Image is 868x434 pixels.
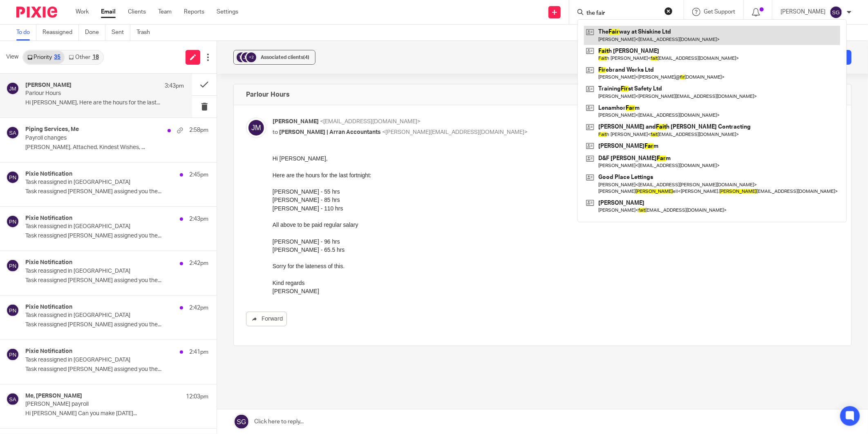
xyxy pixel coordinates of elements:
[586,10,659,17] input: Search
[25,357,172,364] p: Task reassigned in [GEOGRAPHIC_DATA]
[189,126,208,134] p: 2:58pm
[6,53,18,61] span: View
[189,304,208,312] p: 2:42pm
[240,51,253,63] img: svg%3E
[6,304,19,317] img: svg%3E
[279,129,381,135] span: [PERSON_NAME] | Arran Accountants
[246,118,266,138] img: svg%3E
[136,25,156,41] a: Trash
[6,82,19,95] img: svg%3E
[101,8,116,16] a: Email
[189,215,208,223] p: 2:43pm
[25,171,72,178] h4: Pixie Notification
[25,321,208,328] p: Task reassigned [PERSON_NAME] assigned you the...
[65,51,103,64] a: Other18
[16,7,57,18] img: Pixie
[6,215,19,228] img: svg%3E
[25,179,172,186] p: Task reassigned in [GEOGRAPHIC_DATA]
[165,82,184,90] p: 3:43pm
[25,366,208,373] p: Task reassigned [PERSON_NAME] assigned you the...
[25,268,172,275] p: Task reassigned in [GEOGRAPHIC_DATA]
[246,90,290,99] h4: Parlour Hours
[303,55,309,60] span: (4)
[246,312,287,326] a: Forward
[25,188,208,195] p: Task reassigned [PERSON_NAME] assigned you the...
[273,119,319,124] span: [PERSON_NAME]
[6,171,19,184] img: svg%3E
[92,54,99,60] div: 18
[25,82,72,89] h4: [PERSON_NAME]
[6,348,19,361] img: svg%3E
[25,135,172,142] p: Payroll changes
[54,54,60,60] div: 35
[158,8,172,16] a: Team
[25,277,208,284] p: Task reassigned [PERSON_NAME] assigned you the...
[664,7,673,15] button: Clear
[6,259,19,272] img: svg%3E
[25,304,72,311] h4: Pixie Notification
[25,144,208,151] p: [PERSON_NAME], Attached. Kindest Wishes, ...
[128,8,146,16] a: Clients
[112,25,130,41] a: Sent
[16,25,36,41] a: To do
[233,50,315,65] button: +2 Associated clients(4)
[25,90,152,97] p: Parlour Hours
[43,25,79,41] a: Reassigned
[23,51,65,64] a: Priority35
[186,393,208,401] p: 12:03pm
[320,119,421,124] span: <[EMAIL_ADDRESS][DOMAIN_NAME]>
[235,51,248,63] img: svg%3E
[25,348,72,355] h4: Pixie Notification
[273,129,278,135] span: to
[25,259,72,266] h4: Pixie Notification
[6,393,19,406] img: svg%3E
[189,348,208,356] p: 2:41pm
[25,401,172,408] p: [PERSON_NAME] payroll
[246,52,256,62] div: +2
[6,126,19,139] img: svg%3E
[781,8,825,16] p: [PERSON_NAME]
[25,410,208,417] p: Hi [PERSON_NAME] Can you make [DATE]...
[25,393,82,400] h4: Me, [PERSON_NAME]
[25,126,79,133] h4: Piping Services, Me
[25,99,184,106] p: Hi [PERSON_NAME], Here are the hours for the last...
[830,6,843,19] img: svg%3E
[85,25,105,41] a: Done
[184,8,204,16] a: Reports
[76,8,89,16] a: Work
[25,215,72,222] h4: Pixie Notification
[261,55,309,60] span: Associated clients
[189,171,208,179] p: 2:45pm
[25,233,208,240] p: Task reassigned [PERSON_NAME] assigned you the...
[382,129,528,135] span: <[PERSON_NAME][EMAIL_ADDRESS][DOMAIN_NAME]>
[25,312,172,319] p: Task reassigned in [GEOGRAPHIC_DATA]
[704,9,735,15] span: Get Support
[25,223,172,230] p: Task reassigned in [GEOGRAPHIC_DATA]
[217,8,238,16] a: Settings
[189,259,208,267] p: 2:42pm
